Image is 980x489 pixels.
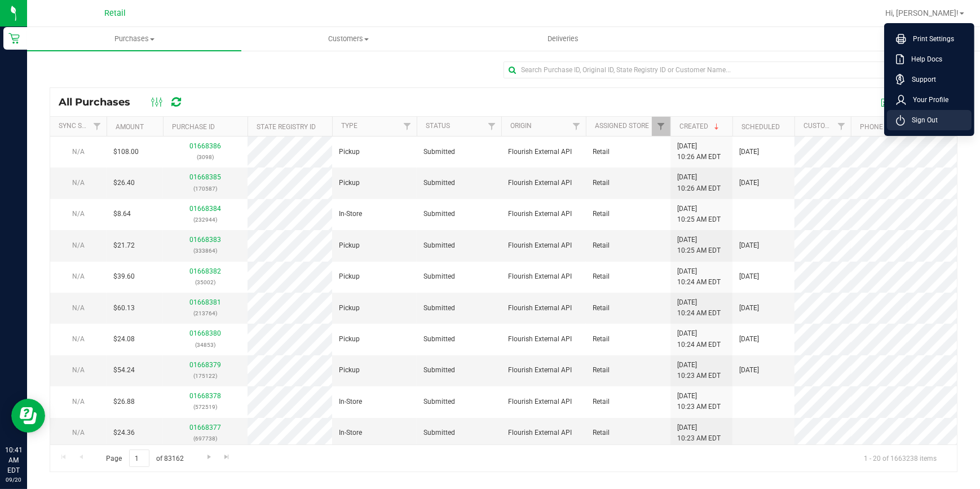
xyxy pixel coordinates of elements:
span: Pickup [339,365,360,376]
p: (175122) [170,371,241,381]
span: N/A [72,366,85,374]
span: Pickup [339,178,360,188]
p: (213764) [170,308,241,319]
span: [DATE] 10:26 AM EDT [677,172,721,193]
a: Filter [567,117,586,136]
span: Submitted [423,178,455,188]
span: [DATE] 10:24 AM EDT [677,328,721,350]
inline-svg: Retail [8,33,20,44]
span: Flourish External API [508,334,572,345]
p: (35002) [170,277,241,288]
a: 01668382 [189,267,221,275]
span: $39.60 [113,271,135,282]
span: Flourish External API [508,303,572,314]
a: Filter [832,117,851,136]
input: 1 [129,450,149,467]
span: Flourish External API [508,240,572,251]
span: N/A [72,179,85,187]
span: Retail [593,271,610,282]
a: Status [426,122,450,130]
a: 01668378 [189,392,221,400]
button: Export to Excel [873,92,948,112]
span: [DATE] 10:25 AM EDT [677,204,721,225]
span: [DATE] 10:26 AM EDT [677,141,721,162]
span: $24.08 [113,334,135,345]
span: N/A [72,304,85,312]
span: Pickup [339,271,360,282]
span: Pickup [339,303,360,314]
span: Retail [593,240,610,251]
span: [DATE] [739,303,759,314]
a: Help Docs [896,54,967,65]
a: Purchases [27,27,241,51]
a: Support [896,74,967,85]
a: Amount [116,123,144,131]
span: Submitted [423,428,455,438]
span: N/A [72,272,85,280]
span: Retail [593,209,610,219]
span: All Purchases [59,96,142,108]
a: Assigned Store [595,122,649,130]
span: [DATE] [739,240,759,251]
p: (572519) [170,402,241,412]
span: Submitted [423,334,455,345]
span: Flourish External API [508,178,572,188]
span: In-Store [339,397,362,407]
a: Origin [510,122,532,130]
span: $60.13 [113,303,135,314]
span: N/A [72,398,85,406]
span: $26.40 [113,178,135,188]
span: [DATE] [739,178,759,188]
span: Flourish External API [508,209,572,219]
span: Retail [593,334,610,345]
span: In-Store [339,209,362,219]
span: Print Settings [906,33,954,45]
span: [DATE] [739,147,759,157]
span: N/A [72,335,85,343]
a: Deliveries [456,27,670,51]
iframe: Resource center [11,399,45,433]
a: Scheduled [741,123,780,131]
span: Submitted [423,240,455,251]
span: $21.72 [113,240,135,251]
span: [DATE] 10:23 AM EDT [677,360,721,381]
a: 01668379 [189,361,221,369]
p: (232944) [170,214,241,225]
span: Help Docs [904,54,942,65]
span: Deliveries [532,34,594,44]
a: 01668386 [189,142,221,150]
span: Support [905,74,936,85]
span: Flourish External API [508,428,572,438]
input: Search Purchase ID, Original ID, State Registry ID or Customer Name... [504,61,957,78]
a: 01668383 [189,236,221,244]
a: Sync Status [59,122,102,130]
a: 01668380 [189,329,221,337]
span: Retail [593,303,610,314]
span: Pickup [339,147,360,157]
li: Sign Out [887,110,972,130]
span: [DATE] 10:25 AM EDT [677,235,721,256]
a: Type [341,122,357,130]
p: (170587) [170,183,241,194]
a: Purchase ID [172,123,215,131]
span: Submitted [423,209,455,219]
span: [DATE] 10:24 AM EDT [677,266,721,288]
span: $108.00 [113,147,139,157]
span: Your Profile [906,94,948,105]
a: Customers [241,27,456,51]
a: 01668384 [189,205,221,213]
p: (34853) [170,340,241,350]
span: Submitted [423,303,455,314]
span: Retail [593,147,610,157]
span: 1 - 20 of 1663238 items [855,450,946,466]
p: 09/20 [5,475,22,484]
span: Submitted [423,397,455,407]
p: (333864) [170,245,241,256]
a: Customer [804,122,838,130]
span: Submitted [423,365,455,376]
a: Filter [652,117,670,136]
a: Created [679,122,721,130]
span: Pickup [339,334,360,345]
span: Pickup [339,240,360,251]
a: State Registry ID [257,123,316,131]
